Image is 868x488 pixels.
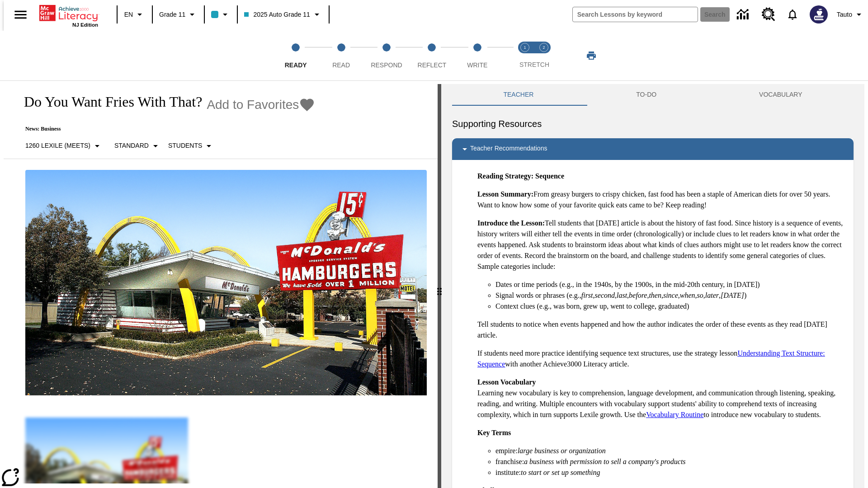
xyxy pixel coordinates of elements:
a: Resource Center, Will open in new tab [756,2,781,27]
div: Home [39,3,98,28]
span: Reflect [418,61,447,69]
strong: Key Terms [477,429,511,436]
button: VOCABULARY [708,84,854,106]
p: News: Business [14,126,315,132]
text: 2 [542,45,545,50]
li: institute: [495,467,846,478]
text: 1 [524,45,526,50]
strong: Introduce the Lesson: [477,219,545,227]
input: search field [573,7,698,22]
p: Standard [114,141,149,150]
button: Stretch Respond step 2 of 2 [531,31,557,80]
button: Teacher [452,84,585,106]
p: Teacher Recommendations [470,144,547,155]
li: Context clues (e.g., was born, grew up, went to college, graduated) [495,301,846,312]
a: Understanding Text Structure: Sequence [477,349,825,368]
h1: Do You Want Fries With That? [14,94,202,110]
span: Respond [371,61,402,69]
span: Grade 11 [159,10,185,19]
em: large business or organization [518,447,606,455]
div: Press Enter or Spacebar and then press right and left arrow keys to move the slider [438,84,441,488]
button: Reflect step 4 of 5 [406,31,458,80]
span: EN [124,10,133,19]
em: second [595,291,615,299]
button: Add to Favorites - Do You Want Fries With That? [207,97,315,113]
em: before [629,291,647,299]
div: Teacher Recommendations [452,138,854,160]
strong: Lesson Vocabulary [477,378,536,386]
button: Scaffolds, Standard [111,138,165,154]
p: Tell students to notice when events happened and how the author indicates the order of these even... [477,319,846,341]
strong: Reading Strategy: [477,172,533,180]
button: TO-DO [585,84,708,106]
li: Dates or time periods (e.g., in the 1940s, by the 1900s, in the mid-20th century, in [DATE]) [495,279,846,290]
button: Ready step 1 of 5 [269,31,322,80]
button: Respond step 3 of 5 [360,31,413,80]
button: Select Student [165,138,218,154]
button: Language: EN, Select a language [120,6,149,23]
a: Data Center [731,2,756,27]
button: Read step 2 of 5 [315,31,367,80]
span: Ready [285,61,307,69]
strong: Sequence [535,172,564,180]
button: Select a new avatar [804,3,833,26]
p: 1260 Lexile (Meets) [25,141,90,150]
a: Notifications [781,3,804,26]
p: If students need more practice identifying sequence text structures, use the strategy lesson with... [477,348,846,370]
span: Add to Favorites [207,98,299,112]
li: empire: [495,446,846,456]
em: a business with permission to sell a company's products [524,458,686,465]
button: Open side menu [7,1,34,28]
button: Write step 5 of 5 [451,31,504,80]
h6: Supporting Resources [452,117,854,131]
a: Vocabulary Routine [646,411,703,418]
button: Grade: Grade 11, Select a grade [156,6,201,23]
span: STRETCH [519,61,549,68]
li: franchise: [495,456,846,467]
div: activity [441,84,864,488]
p: Tell students that [DATE] article is about the history of fast food. Since history is a sequence ... [477,218,846,272]
em: so [697,291,703,299]
em: [DATE] [721,291,744,299]
em: first [581,291,593,299]
button: Profile/Settings [833,6,868,23]
button: Class: 2025 Auto Grade 11, Select your class [241,6,325,23]
span: Read [332,61,350,69]
em: to start or set up something [521,469,600,476]
em: then [649,291,661,299]
strong: Lesson Summary: [477,190,533,198]
span: Tauto [837,10,852,19]
em: later [705,291,719,299]
p: From greasy burgers to crispy chicken, fast food has been a staple of American diets for over 50 ... [477,189,846,211]
span: 2025 Auto Grade 11 [244,10,310,19]
em: last [617,291,627,299]
span: NJ Edition [72,22,98,28]
div: Instructional Panel Tabs [452,84,854,106]
button: Class color is light blue. Change class color [208,6,234,23]
button: Select Lexile, 1260 Lexile (Meets) [22,138,106,154]
em: since [663,291,678,299]
p: Learning new vocabulary is key to comprehension, language development, and communication through ... [477,377,846,420]
div: reading [4,84,438,483]
img: Avatar [810,5,828,23]
p: Students [168,141,202,150]
li: Signal words or phrases (e.g., , , , , , , , , , ) [495,290,846,301]
button: Stretch Read step 1 of 2 [512,31,538,80]
img: One of the first McDonald's stores, with the iconic red sign and golden arches. [25,170,427,396]
button: Print [577,47,606,64]
span: Write [467,61,487,69]
em: when [680,291,695,299]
